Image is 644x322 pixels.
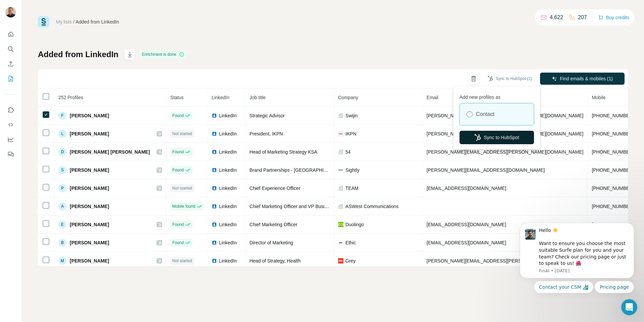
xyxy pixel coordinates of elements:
span: Chief Marketing Officer [250,222,298,227]
img: LinkedIn logo [212,149,217,155]
div: L [58,130,66,138]
img: Avatar [5,7,16,17]
span: [PERSON_NAME] [70,221,109,228]
div: A [58,202,66,210]
label: Contact [476,110,494,118]
span: [PERSON_NAME] [70,185,109,192]
span: Found [172,167,184,173]
span: IKPN [345,130,357,137]
button: Dashboard [5,133,16,146]
button: Buy credits [598,13,629,22]
span: Found [172,149,184,155]
span: [PERSON_NAME][EMAIL_ADDRESS][PERSON_NAME][DOMAIN_NAME] [427,131,584,136]
button: Enrich CSV [5,58,16,70]
span: Duolingo [345,221,364,228]
span: [PERSON_NAME] [PERSON_NAME] [70,149,150,155]
h1: Added from LinkedIn [38,49,118,60]
span: 54 [345,149,351,155]
span: [PERSON_NAME][EMAIL_ADDRESS][PERSON_NAME][DOMAIN_NAME] [427,258,584,264]
img: LinkedIn logo [212,240,217,245]
span: Found [172,240,184,246]
iframe: Intercom live chat [621,299,637,315]
span: Company [338,95,358,100]
span: [PERSON_NAME] [70,130,109,137]
img: company-logo [338,222,343,227]
span: [PHONE_NUMBER] [592,167,634,173]
span: LinkedIn [219,167,237,173]
span: LinkedIn [219,149,237,155]
p: Add new profiles as [460,91,534,100]
span: Find emails & mobiles (1) [560,75,613,82]
p: 4,622 [550,13,563,22]
li: / [73,18,74,25]
img: company-logo [338,240,343,245]
div: B [58,239,66,247]
span: LinkedIn [219,257,237,264]
img: LinkedIn logo [212,131,217,136]
img: LinkedIn logo [212,258,217,264]
span: ASWest Communications [345,203,398,210]
span: [EMAIL_ADDRESS][DOMAIN_NAME] [427,186,506,191]
span: LinkedIn [219,239,237,246]
button: Quick start [5,28,16,40]
button: Use Surfe API [5,119,16,131]
span: [PERSON_NAME][EMAIL_ADDRESS][PERSON_NAME][DOMAIN_NAME] [427,113,584,118]
span: Head of Marketing Strategy KSA [250,149,317,155]
span: [PERSON_NAME][EMAIL_ADDRESS][DOMAIN_NAME] [427,167,545,173]
img: Surfe Logo [38,16,49,28]
span: LinkedIn [219,203,237,210]
button: Find emails & mobiles (1) [540,73,625,85]
button: Sync to HubSpot [460,131,534,144]
span: Found [172,113,184,119]
span: Status [170,95,184,100]
span: Mobile found [172,203,196,209]
span: [PERSON_NAME] [70,257,109,264]
div: P [58,184,66,192]
img: company-logo [338,167,343,173]
iframe: Intercom notifications message [510,201,644,304]
span: [PERSON_NAME] [70,239,109,246]
button: Search [5,43,16,55]
button: My lists [5,73,16,85]
span: Chief Experience Officer [250,186,300,191]
img: LinkedIn logo [212,113,217,118]
img: LinkedIn logo [212,204,217,209]
span: LinkedIn [212,95,229,100]
span: [PERSON_NAME][EMAIL_ADDRESS][PERSON_NAME][DOMAIN_NAME] [427,149,584,155]
span: Not started [172,131,192,137]
span: Brand Partnerships - [GEOGRAPHIC_DATA] & [GEOGRAPHIC_DATA] [250,167,397,173]
span: TEAM [345,185,359,192]
span: [PHONE_NUMBER] [592,131,634,136]
span: [PERSON_NAME] [70,203,109,210]
span: Grey [345,257,356,264]
div: Added from LinkedIn [76,18,119,25]
span: Not started [172,185,192,191]
img: company-logo [338,258,343,264]
img: company-logo [338,131,343,136]
span: [PERSON_NAME] [70,167,109,173]
button: Use Surfe on LinkedIn [5,104,16,116]
img: LinkedIn logo [212,222,217,227]
span: LinkedIn [219,112,237,119]
div: E [58,220,66,229]
div: D [58,148,66,156]
button: Sync to HubSpot (1) [483,74,537,84]
div: F [58,112,66,120]
span: [PHONE_NUMBER] [592,113,634,118]
span: Email [427,95,438,100]
div: M [58,257,66,265]
span: [PERSON_NAME] [70,112,109,119]
span: Director of Marketing [250,240,293,245]
div: Enrichment is done [140,50,186,58]
span: [EMAIL_ADDRESS][DOMAIN_NAME] [427,240,506,245]
div: S [58,166,66,174]
span: Job title [250,95,266,100]
span: LinkedIn [219,221,237,228]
